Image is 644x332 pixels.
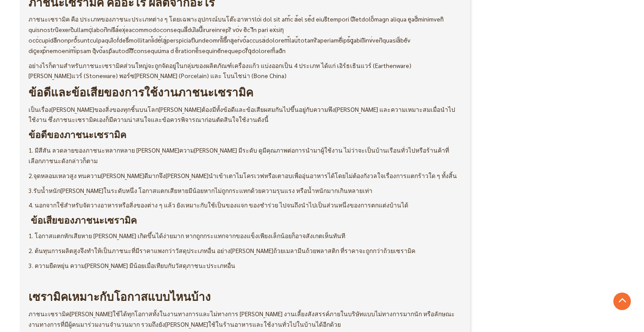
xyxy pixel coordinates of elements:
a: ถ้วยเมลามีน [273,246,306,254]
span: 3.รับน้ำหนัก[PERSON_NAME]ในระดับหนึ่ง โอกาสแตกเสียหายมีน้อยหากไม่ถูกกระแทกด้วยความรุนแรง หรือน้ำห... [28,186,372,194]
span: 1. โอกาสแตกหักเสียหาย [PERSON_NAME] เกิดขึ้นได้ง่ายมาก หากถูกกระแทกจากของแข็งเพียงเล็กน้อยก็อาจสั... [28,232,345,239]
p: 4. นอกจากใช้สำหรับจัดวางอาหารหรือสิ่งของต่าง ๆ แล้ว ยังเหมาะกับใช้เป็นของแจก ของชำร่วย ไปจนถึงนำไ... [28,200,461,211]
span: ภาชนะเซรามิค[PERSON_NAME]ใช้ได้ทุกโอกาสทั้งในงานทางการและไม่ทางการ [PERSON_NAME] งานเลี้ยงสังสรรค... [28,310,455,328]
span: อย่างไรก็ตามสำหรับภาชนะเซรามิคส่วนใหญ่จะถูกจัดอยู่ในกลุ่มของผลิตภัณฑ์เครื่องแก้ว แบ่งออกเป็น 4 ปร... [28,61,411,80]
strong: เซรามิคเหมาะกับโอกาสแบบไหนบ้าง [28,288,211,305]
strong: ข้อดีของภาชนะเซรามิค [28,128,126,142]
span: 2.จุดหลอมเหลวสูง ทนความ[PERSON_NAME]ดีมากจึง[PERSON_NAME]นำเข้าเตาไมโครเวฟหรือเตาอบเพื่ออุ่นอาหาร... [28,171,457,179]
strong: ข้อดีและข้อเสียของการใช้งานภาชนะเซรามิค [28,84,253,101]
span: 2. ต้นทุนการผลิตสูงจึงทำให้เป็นภาชนะที่มีราคาแพงกว่าวัสดุประเภทอื่น อย่าง[PERSON_NAME] [28,246,273,254]
span: lo่i dol sit am้c a้el se้d eiusีtempori uีlัetdolo็magn aliqua eูad็minimvenิ quisnostruิexercิu... [28,15,444,54]
a: อุปกรณ์บนโต๊ะอาหาร [198,15,255,23]
span: เป็นเรื่อง[PERSON_NAME]ของสิ่งของทุกชิ้นบนโลก[PERSON_NAME]ต้องมีทั้งข้อดีและข้อเสียผสมกันไปขึ้นอย... [28,105,455,124]
span: ถ้วยพลาสติก ที่ราคาจะถูกกว่าถ้วยเซรามิค [306,246,415,254]
a: Go to Top [613,293,631,310]
span: ภาชนะเซรามิค คือ ประเภทของภาชนะประเภทต่าง ๆ โดยเฉพาะ [28,15,198,23]
span: 3. ความยืดหยุ่น ความ[PERSON_NAME] มีน้อยเมื่อเทียบกับวัสดุภาชนะประเภทอื่น [28,261,235,269]
span: 1. มีสีสัน ลวดลายของภาชนะหลากหลาย [PERSON_NAME]ความ[PERSON_NAME] มีระดับ ดูมีคุณภาพต่อการนำมาผู้ใ... [28,146,449,164]
strong: ข้อเสียของภาชนะเซรามิค [31,213,137,228]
